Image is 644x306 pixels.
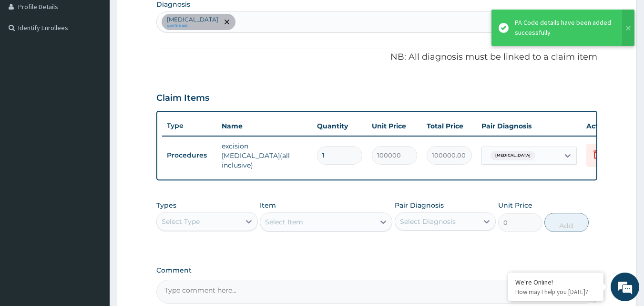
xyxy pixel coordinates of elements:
[395,200,444,210] label: Pair Diagnosis
[162,217,200,226] div: Select Type
[156,201,176,210] label: Types
[162,147,217,164] td: Procedures
[498,200,532,210] label: Unit Price
[18,48,39,72] img: d_794563401_company_1708531726252_794563401
[162,117,217,135] th: Type
[217,116,312,136] th: Name
[260,200,276,210] label: Item
[515,288,596,296] p: How may I help you today?
[582,116,629,136] th: Actions
[312,116,367,136] th: Quantity
[167,23,218,28] small: confirmed
[156,93,209,104] h3: Claim Items
[367,116,422,136] th: Unit Price
[544,213,589,232] button: Add
[491,151,535,160] span: [MEDICAL_DATA]
[223,18,231,26] span: remove selection option
[515,278,596,286] div: We're Online!
[515,18,613,38] div: PA Code details have been added successfully
[400,217,456,226] div: Select Diagnosis
[50,53,160,66] div: Chat with us now
[55,92,132,189] span: We're online!
[156,5,179,28] div: Minimize live chat window
[156,51,598,63] p: NB: All diagnosis must be linked to a claim item
[477,116,582,136] th: Pair Diagnosis
[217,137,312,175] td: excision [MEDICAL_DATA](all inclusive)
[5,204,182,238] textarea: Type your message and hit 'Enter'
[422,116,477,136] th: Total Price
[167,16,218,23] p: [MEDICAL_DATA]
[156,266,598,274] label: Comment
